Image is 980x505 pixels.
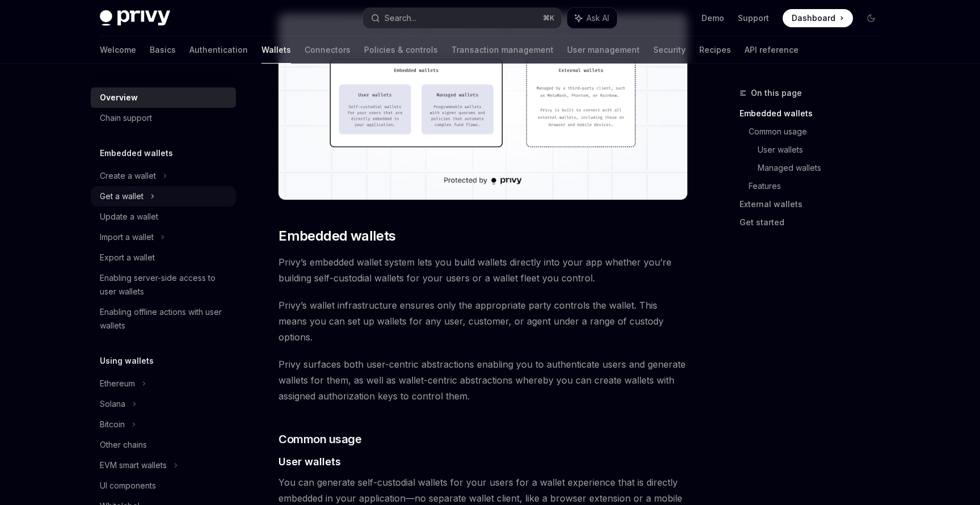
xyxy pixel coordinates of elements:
div: Get a wallet [100,190,143,203]
a: Update a wallet [91,207,236,227]
a: Other chains [91,435,236,455]
a: UI components [91,475,236,496]
a: Common usage [749,123,889,141]
img: dark logo [100,10,170,26]
a: Connectors [305,36,350,64]
div: Solana [100,397,125,411]
a: User management [567,36,640,64]
a: Transaction management [451,36,554,64]
span: ⌘ K [543,14,555,23]
div: Enabling offline actions with user wallets [100,305,229,333]
a: Enabling server-side access to user wallets [91,268,236,302]
a: External wallets [740,195,889,213]
a: Welcome [100,36,136,64]
span: Ask AI [586,12,609,24]
a: Embedded wallets [740,104,889,123]
a: Dashboard [783,9,853,27]
div: Export a wallet [100,251,155,264]
div: Overview [100,91,138,104]
a: Recipes [699,36,731,64]
a: Demo [702,12,724,24]
a: Enabling offline actions with user wallets [91,302,236,336]
span: User wallets [278,454,341,469]
a: Basics [150,36,176,64]
a: Overview [91,87,236,108]
span: On this page [751,86,802,100]
button: Toggle dark mode [862,9,880,27]
span: Embedded wallets [278,227,395,245]
span: Privy surfaces both user-centric abstractions enabling you to authenticate users and generate wal... [278,356,687,404]
a: Authentication [189,36,248,64]
a: API reference [745,36,799,64]
a: Wallets [261,36,291,64]
div: Create a wallet [100,169,156,183]
h5: Embedded wallets [100,146,173,160]
img: images/walletoverview.png [278,14,687,200]
div: Search... [385,11,416,25]
a: Get started [740,213,889,232]
div: Bitcoin [100,418,125,431]
div: EVM smart wallets [100,458,167,472]
h5: Using wallets [100,354,154,368]
a: Chain support [91,108,236,128]
a: Support [738,12,769,24]
a: Export a wallet [91,247,236,268]
div: Import a wallet [100,230,154,244]
div: Chain support [100,111,152,125]
span: Dashboard [792,12,835,24]
span: Privy’s embedded wallet system lets you build wallets directly into your app whether you’re build... [278,254,687,286]
div: Ethereum [100,377,135,390]
a: Policies & controls [364,36,438,64]
span: Privy’s wallet infrastructure ensures only the appropriate party controls the wallet. This means ... [278,297,687,345]
div: Update a wallet [100,210,158,224]
div: Enabling server-side access to user wallets [100,271,229,298]
a: Managed wallets [758,159,889,177]
a: Features [749,177,889,195]
div: Other chains [100,438,147,452]
span: Common usage [278,431,361,447]
a: Security [653,36,686,64]
button: Ask AI [567,8,617,28]
button: Search...⌘K [363,8,561,28]
div: UI components [100,479,156,493]
a: User wallets [758,141,889,159]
